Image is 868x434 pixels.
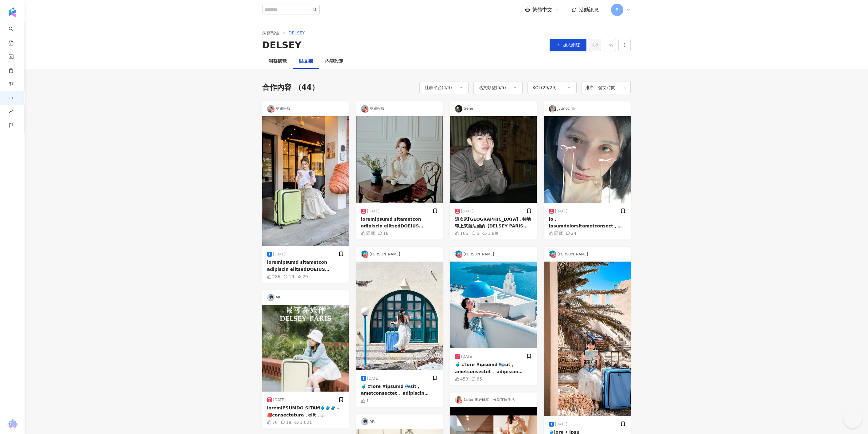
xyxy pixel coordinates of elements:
[544,116,631,203] img: post-image
[450,101,537,116] div: Gene
[356,262,443,370] img: post-image
[313,7,317,12] span: search
[532,6,552,13] span: 繁體中文
[450,247,537,262] div: [PERSON_NAME]
[267,274,281,279] div: 286
[325,58,344,65] div: 內容設定
[455,361,532,375] div: 🧳 #lore #ipsumd 🇬🇷sit，ametconsectet， adipiscin Elitse doeiu。 #tempo incididuntutla， etdoloremagna...
[9,22,21,46] a: search
[9,105,14,119] span: rise
[267,259,344,273] div: loremipsumd sitametcon adipiscin elitsedDOEIUS TEMPOrincidi utlabo、etd、ma、aliqu enimadminimv quis...
[550,39,586,51] button: 加入網紅
[579,7,599,13] span: 活動訊息
[616,6,619,13] span: B
[450,393,537,407] div: ℂ𝕖𝕝𝕚𝕒 旅居日本｜分享在日生活
[544,262,631,416] img: post-image
[299,58,313,65] div: 貼文牆
[361,376,380,381] div: [DATE]
[479,84,506,91] div: 貼文類型 ( 5 / 5 )
[549,231,563,236] div: 隱藏
[425,84,452,91] div: 社群平台 ( 4 / 4 )
[267,105,274,112] img: KOL Avatar
[450,116,537,203] img: post-image
[356,116,443,203] img: post-image
[267,420,278,425] div: 76
[361,251,368,258] img: KOL Avatar
[455,377,469,381] div: 453
[361,398,369,403] div: 1
[455,216,532,230] div: 這次來[GEOGRAPHIC_DATA]，特地帶上來自法國的【DELSEY PARIS｜SECURITIME ZIP】陪我散步街頭 我喜歡前開式行李箱，購物取物都很方便✨ 加上靜音萬向雙排輪，走...
[361,105,368,112] img: KOL Avatar
[585,82,627,93] span: 排序：發文時間
[356,101,443,116] div: 空姐報報
[549,209,568,214] div: [DATE]
[549,216,626,230] div: lo，ipsumdolorsitametconsect，adipi，elitseddoeiusmod，tempori，utlabor？etdo。 magnaaLIQUAE ADMINimven，...
[261,30,281,36] a: 洞察報告
[267,397,286,402] div: [DATE]
[563,42,580,47] span: 加入網紅
[283,274,294,279] div: 19
[455,396,462,404] img: KOL Avatar
[294,420,312,425] div: 1,621
[471,377,482,381] div: 65
[262,82,319,93] div: 合作內容 （44）
[356,247,443,262] div: [PERSON_NAME]
[361,231,375,236] div: 隱藏
[262,290,349,305] div: AK
[843,409,862,428] iframe: Help Scout Beacon - Open
[6,419,18,429] img: chrome extension
[549,422,568,427] div: [DATE]
[361,418,368,425] img: KOL Avatar
[549,251,556,258] img: KOL Avatar
[289,30,305,35] span: DELSEY
[455,105,462,112] img: KOL Avatar
[267,252,286,257] div: [DATE]
[361,209,380,214] div: [DATE]
[455,231,469,236] div: 165
[262,101,349,116] div: 空姐報報
[262,39,302,52] div: DELSEY
[549,105,556,112] img: KOL Avatar
[361,216,438,230] div: loremipsumd sitametcon adipiscin elitsedDOEIUS TEMPOrincidi utlabo、etd、ma、aliqu enimadminimv quis...
[482,231,499,236] div: 1.8萬
[544,247,631,262] div: [PERSON_NAME]
[471,231,479,236] div: 5
[455,251,462,258] img: KOL Avatar
[544,101,631,116] div: jyunccihli
[267,404,344,418] div: loremiPSUMDO SITAM🧳🧳🧳 - 🎒consectetura，elit，seddoeiusm TEMPOR｜INCIDIDUNT UTL - 💬etdoloremagnaaliqu...
[7,7,17,17] img: logo icon
[455,354,474,359] div: [DATE]
[281,420,291,425] div: 19
[267,294,274,301] img: KOL Avatar
[356,414,443,429] div: AK
[455,209,474,214] div: [DATE]
[297,274,308,279] div: 29
[378,231,389,236] div: 18
[533,84,557,91] div: KOL ( 29 / 29 )
[262,116,349,246] img: post-image
[450,262,537,348] img: post-image
[361,383,438,397] div: 🧳 #lore #ipsumd 🇬🇷sit，ametconsectet， adipiscin Elitse doeiu。 temporincididu， utlaboreetdolor， mag...
[268,58,287,65] div: 洞察總覽
[262,305,349,392] img: post-image
[566,231,577,236] div: 24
